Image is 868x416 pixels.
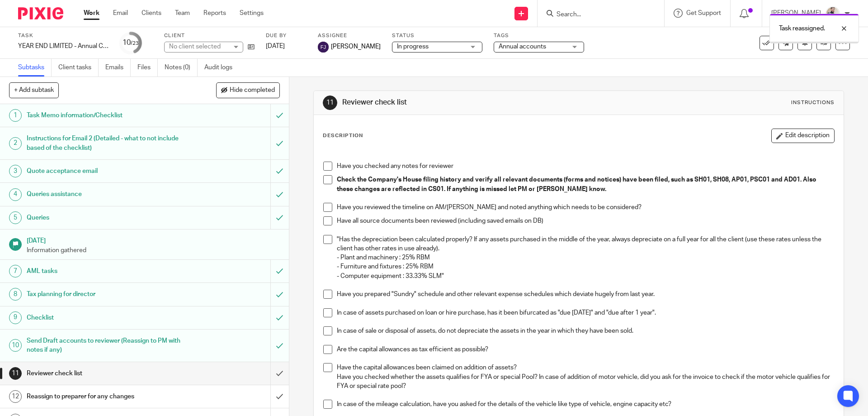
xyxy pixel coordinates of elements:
div: No client selected [169,42,228,51]
p: - Plant and machinery : 25% RBM [337,253,834,262]
a: Files [137,59,158,77]
h1: Reassign to preparer for any changes [27,390,183,403]
label: Task [18,32,108,39]
h1: Queries assistance [27,187,183,201]
div: 3 [9,165,22,177]
img: Pixie%2002.jpg [826,6,840,21]
span: Hide completed [230,87,275,94]
img: svg%3E [318,42,329,53]
p: Have you reviewed the timeline on AM/[PERSON_NAME] and noted anything which needs to be considered? [337,203,834,212]
label: Client [164,32,255,39]
h1: AML tasks [27,264,183,278]
p: Task reassigned. [779,24,825,33]
div: 5 [9,211,22,224]
label: Due by [266,32,307,39]
small: /23 [131,41,139,46]
span: [PERSON_NAME] [331,42,381,51]
div: 4 [9,188,22,201]
div: 2 [9,137,22,150]
div: 11 [9,367,22,380]
a: Emails [105,59,131,77]
a: Clients [142,9,161,18]
p: - Computer equipment : 33.33% SLM" [337,272,834,281]
img: Pixie [18,7,63,19]
div: 7 [9,265,22,277]
div: 11 [323,96,337,110]
p: Have you checked any notes for reviewer [337,162,834,171]
p: In case of sale or disposal of assets, do not depreciate the assets in the year in which they hav... [337,326,834,335]
p: Information gathered [27,246,280,255]
button: Hide completed [216,82,280,98]
a: Reports [203,9,226,18]
div: 12 [9,390,22,403]
div: Instructions [791,99,835,106]
a: Work [84,9,99,18]
p: "Has the depreciation been calculated properly? If any assets purchased in the middle of the year... [337,235,834,253]
p: Are the capital allowances as tax efficient as possible? [337,345,834,354]
h1: Instructions for Email 2 (Detailed - what to not include based of the checklist) [27,132,183,155]
h1: Reviewer check list [342,98,598,107]
p: In case of the mileage calculation, have you asked for the details of the vehicle like type of ve... [337,400,834,409]
div: 9 [9,311,22,324]
p: In case of assets purchased on loan or hire purchase, has it been bifurcated as "due [DATE]" and ... [337,308,834,317]
h1: Reviewer check list [27,367,183,380]
p: Have the capital allowances been claimed on addition of assets? [337,363,834,372]
label: Assignee [318,32,381,39]
label: Status [392,32,482,39]
button: Edit description [771,129,835,143]
a: Client tasks [58,59,99,77]
div: 1 [9,109,22,122]
h1: [DATE] [27,234,280,245]
a: Email [113,9,128,18]
a: Audit logs [204,59,239,77]
strong: Check the Company's House filing history and verify all relevant documents (forms and notices) ha... [337,177,818,192]
a: Subtasks [18,59,52,77]
a: Team [175,9,190,18]
div: YEAR END LIMITED - Annual COMPANY accounts and CT600 return [18,42,108,51]
a: Notes (0) [165,59,198,77]
p: Have all source documents been reviewed (including saved emails on DB) [337,216,834,225]
p: Description [323,132,363,139]
button: + Add subtask [9,82,59,98]
span: In progress [397,43,429,50]
span: Annual accounts [499,43,546,50]
a: Settings [240,9,264,18]
h1: Quote acceptance email [27,164,183,178]
h1: Queries [27,211,183,225]
div: 8 [9,288,22,301]
p: - Furniture and fixtures : 25% RBM [337,262,834,271]
p: Have you prepared "Sundry" schedule and other relevant expense schedules which deviate hugely fro... [337,290,834,299]
span: [DATE] [266,43,285,49]
h1: Tax planning for director [27,287,183,301]
h1: Task Memo information/Checklist [27,109,183,122]
h1: Checklist [27,311,183,325]
div: 10 [9,339,22,352]
div: 10 [123,38,139,48]
p: Have you checked whether the assets qualifies for FYA or special Pool? In case of addition of mot... [337,373,834,391]
h1: Send Draft accounts to reviewer (Reassign to PM with notes if any) [27,334,183,357]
